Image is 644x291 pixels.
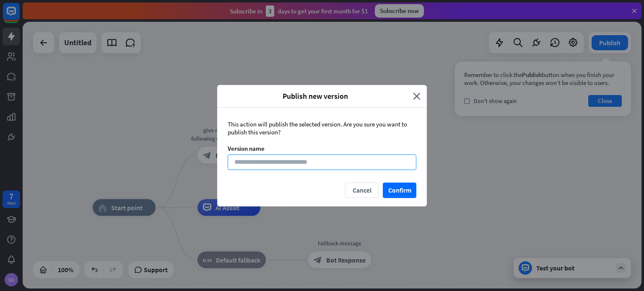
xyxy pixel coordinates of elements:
button: Cancel [345,183,379,198]
div: Version name [228,144,416,152]
span: Publish new version [223,91,407,101]
i: close [413,91,421,101]
div: This action will publish the selected version. Are you sure you want to publish this version? [228,120,416,136]
button: Open LiveChat chat widget [7,3,32,28]
button: Confirm [383,183,416,198]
